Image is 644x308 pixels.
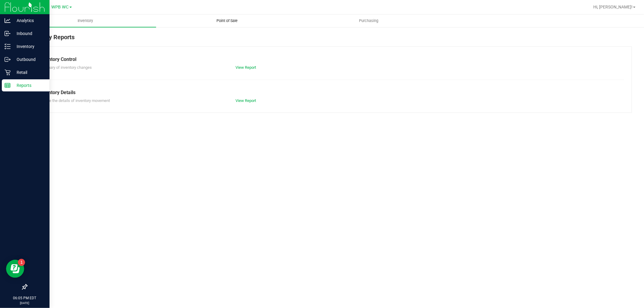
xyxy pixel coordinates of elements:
[11,82,47,89] p: Reports
[39,56,620,63] div: Inventory Control
[593,5,633,9] span: Hi, [PERSON_NAME]!
[11,43,47,50] p: Inventory
[5,82,11,88] inline-svg: Reports
[156,14,298,27] a: Point of Sale
[14,14,156,27] a: Inventory
[18,259,25,266] iframe: Resource center unread badge
[351,18,386,24] span: Purchasing
[5,69,11,75] inline-svg: Retail
[52,5,69,10] span: WPB WC
[11,17,47,24] p: Analytics
[39,98,110,103] span: Explore the details of inventory movement
[3,295,47,301] p: 06:05 PM EDT
[39,65,92,70] span: Summary of inventory changes
[11,30,47,37] p: Inbound
[208,18,246,24] span: Point of Sale
[5,43,11,49] inline-svg: Inventory
[298,14,439,27] a: Purchasing
[3,301,47,305] p: [DATE]
[5,56,11,62] inline-svg: Outbound
[5,17,11,24] inline-svg: Analytics
[39,89,620,96] div: Inventory Details
[11,56,47,63] p: Outbound
[69,18,101,24] span: Inventory
[27,33,632,46] div: Inventory Reports
[6,260,24,278] iframe: Resource center
[235,65,256,70] a: View Report
[235,98,256,103] a: View Report
[11,69,47,76] p: Retail
[5,30,11,37] inline-svg: Inbound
